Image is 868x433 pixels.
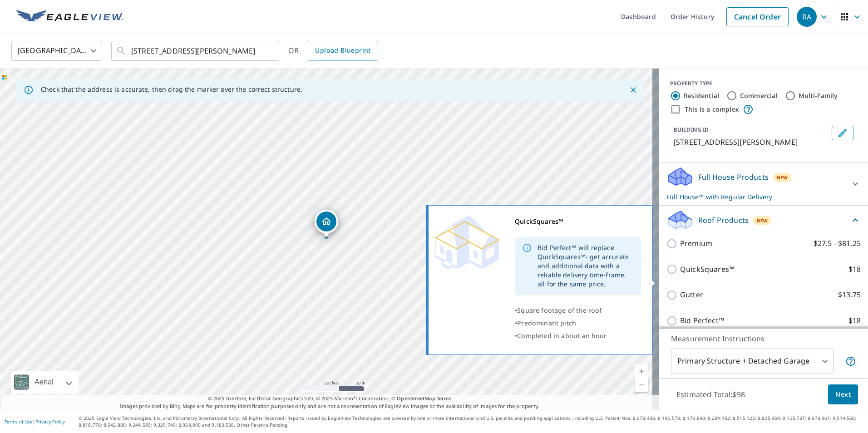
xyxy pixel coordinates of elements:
label: Commercial [740,91,778,100]
div: Aerial [32,371,56,394]
p: $18 [848,264,861,275]
div: RA [797,7,817,27]
div: Roof ProductsNew [666,209,861,231]
p: Bid Perfect™ [680,315,724,326]
label: Residential [684,91,719,100]
img: Premium [435,215,499,270]
span: Your report will include the primary structure and a detached garage if one exists. [845,356,856,367]
button: Next [828,384,858,405]
span: Completed in about an hour [517,331,607,340]
p: $13.75 [838,289,861,300]
span: Next [835,389,851,400]
p: QuickSquares™ [680,264,735,275]
p: Gutter [680,289,703,300]
span: © 2025 TomTom, Earthstar Geographics SIO, © 2025 Microsoft Corporation, © [208,395,452,403]
a: Privacy Policy [35,418,65,425]
a: Current Level 17, Zoom Out [635,378,648,392]
p: | [5,419,65,424]
a: Terms [437,395,452,402]
img: EV Logo [16,10,123,24]
span: Square footage of the roof [517,306,602,315]
div: [GEOGRAPHIC_DATA] [11,38,102,64]
p: Roof Products [698,215,749,226]
span: New [777,174,788,181]
div: Primary Structure + Detached Garage [671,349,833,374]
p: $18 [848,315,861,326]
p: Measurement Instructions [671,333,856,344]
p: BUILDING ID [674,126,709,133]
div: Aerial [11,371,79,394]
div: Bid Perfect™ will replace QuickSquares™- get accurate and additional data with a reliable deliver... [538,240,634,292]
p: $27.5 - $81.25 [814,238,861,249]
p: Check that the address is accurate, then drag the marker over the correct structure. [41,85,302,93]
a: Upload Blueprint [308,41,378,61]
div: • [515,317,641,330]
label: Multi-Family [799,91,838,100]
a: Terms of Use [5,418,33,425]
a: Cancel Order [726,7,789,26]
div: Full House ProductsNewFull House™ with Regular Delivery [666,166,861,202]
div: • [515,330,641,342]
input: Search by address or latitude-longitude [131,38,261,64]
span: Upload Blueprint [315,45,370,56]
a: OpenStreetMap [397,395,435,402]
label: This is a complex [685,105,739,114]
div: Dropped pin, building 1, Residential property, 8439 State Route 415 Campbell, NY 14821 [315,210,338,238]
p: [STREET_ADDRESS][PERSON_NAME] [674,137,828,148]
div: • [515,304,641,317]
p: Estimated Total: $98 [669,384,752,404]
button: Edit building 1 [832,126,853,140]
span: Predominant pitch [517,319,576,327]
span: New [757,217,768,224]
div: OR [288,41,378,61]
p: Premium [680,238,712,249]
div: PROPERTY TYPE [670,79,857,88]
p: Full House Products [698,172,769,182]
a: Current Level 17, Zoom In [635,364,648,378]
p: © 2025 Eagle View Technologies, Inc. and Pictometry International Corp. All Rights Reserved. Repo... [79,415,863,428]
div: QuickSquares™ [515,215,641,228]
button: Close [627,84,639,96]
p: Full House™ with Regular Delivery [666,192,844,202]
